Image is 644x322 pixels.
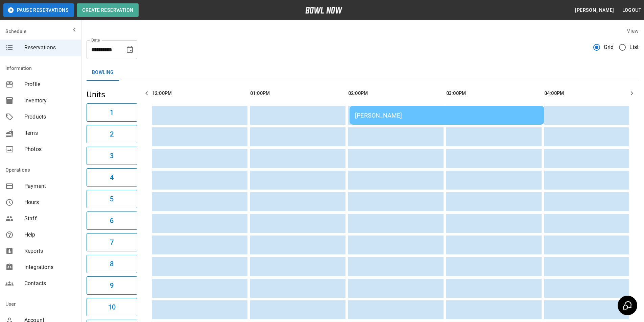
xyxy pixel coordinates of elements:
h6: 8 [110,258,114,269]
h6: 2 [110,129,114,140]
button: 9 [87,276,137,295]
span: Integrations [24,263,76,271]
span: Payment [24,182,76,190]
label: View [627,28,639,34]
span: Contacts [24,279,76,288]
button: [PERSON_NAME] [572,4,617,17]
h5: Units [87,89,137,100]
img: logo [305,7,342,14]
span: Products [24,113,76,121]
th: 01:00PM [250,84,345,103]
button: 5 [87,190,137,208]
div: inventory tabs [87,65,639,81]
button: 4 [87,168,137,187]
span: Reports [24,247,76,255]
th: 03:00PM [446,84,542,103]
button: Bowling [87,65,119,81]
div: [PERSON_NAME] [355,112,539,119]
span: Items [24,129,76,137]
th: 02:00PM [348,84,444,103]
h6: 5 [110,194,114,204]
h6: 3 [110,150,114,161]
button: 6 [87,212,137,230]
button: 3 [87,147,137,165]
button: 10 [87,298,137,316]
span: Profile [24,80,76,89]
h6: 4 [110,172,114,183]
h6: 9 [110,280,114,291]
span: Inventory [24,97,76,105]
button: 1 [87,103,137,122]
span: Hours [24,198,76,206]
button: Logout [620,4,644,17]
span: Help [24,231,76,239]
button: Create Reservation [77,3,139,17]
span: Staff [24,215,76,223]
h6: 1 [110,107,114,118]
button: Pause Reservations [3,3,74,17]
span: Photos [24,145,76,153]
span: List [629,43,639,51]
span: Grid [604,43,614,51]
button: 7 [87,233,137,251]
button: 8 [87,255,137,273]
h6: 10 [108,302,116,313]
h6: 7 [110,237,114,248]
h6: 6 [110,215,114,226]
span: Reservations [24,44,76,52]
button: 2 [87,125,137,143]
button: Choose date, selected date is Sep 14, 2025 [123,43,137,56]
th: 12:00PM [152,84,247,103]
